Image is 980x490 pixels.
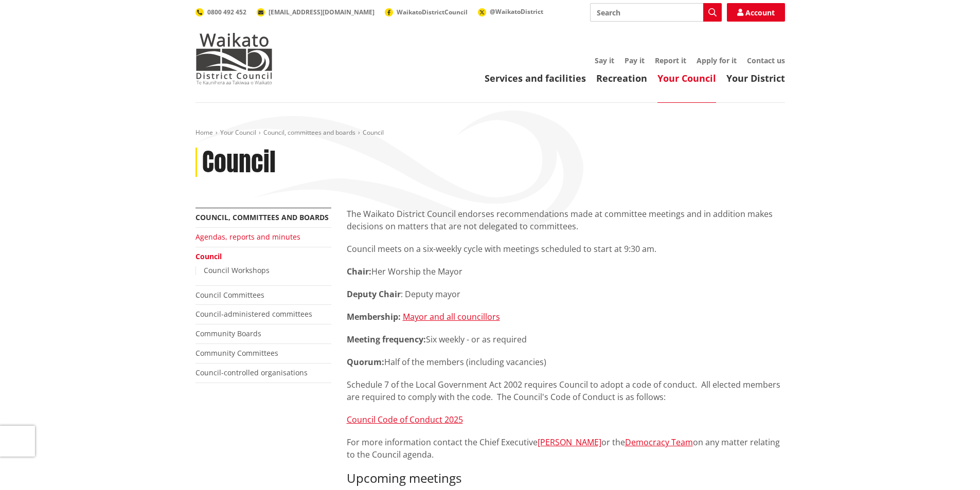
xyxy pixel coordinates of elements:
input: Search input [590,3,722,22]
p: : Deputy mayor [347,288,785,300]
img: Waikato District Council - Te Kaunihera aa Takiwaa o Waikato [195,33,273,84]
a: Services and facilities [485,72,586,84]
a: Community Committees [195,348,278,358]
a: @WaikatoDistrict [478,7,543,16]
a: Community Boards [195,329,261,338]
a: Council, committees and boards [263,128,355,137]
a: Say it [595,56,614,65]
a: Agendas, reports and minutes [195,232,300,242]
strong: Chair: [347,266,371,277]
a: Report it [655,56,686,65]
p: Six weekly - or as required [347,333,785,346]
span: @WaikatoDistrict [490,7,543,16]
a: Pay it [625,56,645,65]
a: Council-administered committees [195,309,312,319]
a: WaikatoDistrictCouncil [385,8,468,16]
p: Half of the members (including vacancies) [347,356,785,368]
a: 0800 492 452 [195,8,246,16]
iframe: Messenger Launcher [933,447,970,484]
a: Your District [726,72,785,84]
strong: Membership: [347,311,401,322]
a: [EMAIL_ADDRESS][DOMAIN_NAME] [257,8,375,16]
h3: Upcoming meetings [347,471,785,486]
p: Council meets on a six-weekly cycle with meetings scheduled to start at 9:30 am. [347,243,785,255]
strong: Quorum: [347,356,384,368]
strong: Deputy Chair [347,288,401,300]
span: Council [363,128,384,137]
a: Recreation [596,72,647,84]
a: Council-controlled organisations [195,368,308,377]
h1: Council [202,148,276,177]
a: Your Council [220,128,256,137]
span: [EMAIL_ADDRESS][DOMAIN_NAME] [269,8,375,16]
a: Council Committees [195,290,264,300]
a: Council, committees and boards [195,212,329,222]
a: Account [727,3,785,22]
a: [PERSON_NAME] [538,437,601,448]
a: Apply for it [697,56,737,65]
a: Mayor and all councillors [403,311,500,322]
p: Her Worship the Mayor [347,265,785,278]
a: Your Council [657,72,716,84]
a: Democracy Team [625,437,693,448]
a: Council Code of Conduct 2025 [347,414,463,425]
p: Schedule 7 of the Local Government Act 2002 requires Council to adopt a code of conduct. All elec... [347,378,785,403]
a: Home [195,128,213,137]
nav: breadcrumb [195,129,785,137]
span: 0800 492 452 [207,8,246,16]
a: Council [195,251,222,261]
p: For more information contact the Chief Executive or the on any matter relating to the Council age... [347,436,785,461]
a: Council Workshops [204,265,270,275]
p: The Waikato District Council endorses recommendations made at committee meetings and in addition ... [347,208,785,232]
strong: Meeting frequency: [347,334,426,345]
span: WaikatoDistrictCouncil [397,8,468,16]
a: Contact us [747,56,785,65]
